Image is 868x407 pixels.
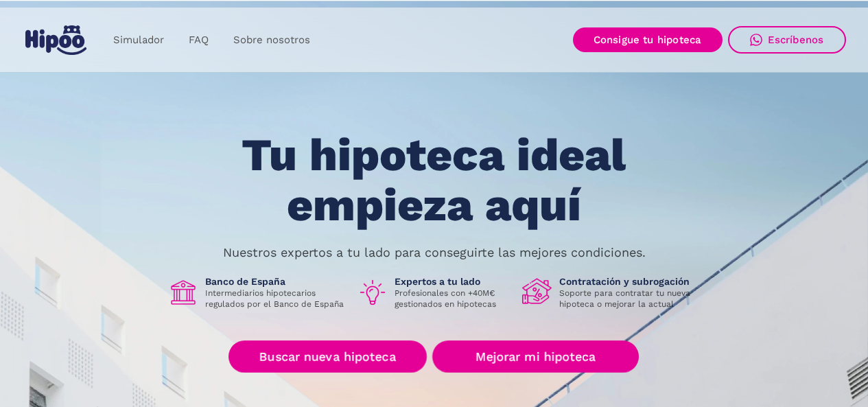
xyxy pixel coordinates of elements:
[228,340,427,373] a: Buscar nueva hipoteca
[223,247,646,258] p: Nuestros expertos a tu lado para conseguirte las mejores condiciones.
[728,26,846,54] a: Escríbenos
[395,288,511,310] p: Profesionales con +40M€ gestionados en hipotecas
[205,288,347,310] p: Intermediarios hipotecarios regulados por el Banco de España
[573,27,723,52] a: Consigue tu hipoteca
[395,275,511,288] h1: Expertos a tu lado
[221,27,322,54] a: Sobre nosotros
[768,34,824,46] div: Escríbenos
[174,130,694,230] h1: Tu hipoteca ideal empieza aquí
[559,288,701,310] p: Soporte para contratar tu nueva hipoteca o mejorar la actual
[559,275,701,288] h1: Contratación y subrogación
[101,27,176,54] a: Simulador
[23,20,90,60] a: home
[176,27,221,54] a: FAQ
[205,275,347,288] h1: Banco de España
[432,340,639,373] a: Mejorar mi hipoteca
